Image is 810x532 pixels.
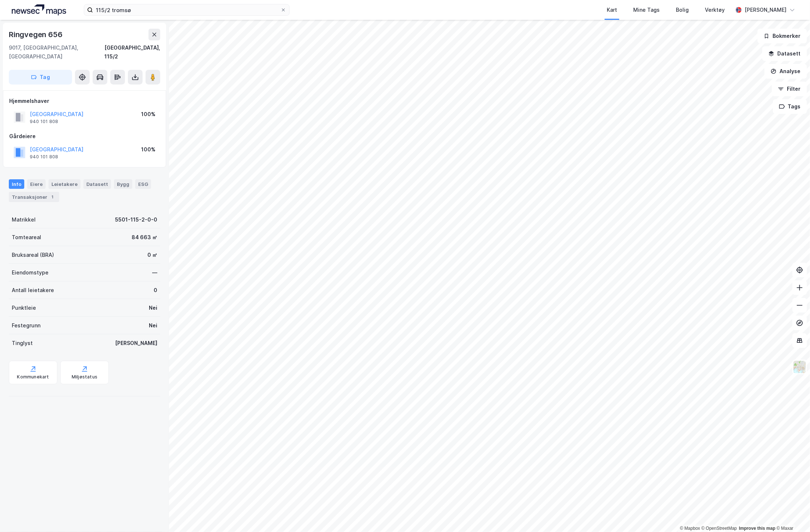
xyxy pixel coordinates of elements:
div: 100% [141,145,155,154]
div: ESG [135,179,151,189]
div: 5501-115-2-0-0 [115,215,157,224]
a: Mapbox [680,526,700,531]
button: Analyse [764,64,807,79]
img: logo.a4113a55bc3d86da70a041830d287a7e.svg [12,4,66,15]
div: Kommunekart [17,374,49,380]
div: Leietakere [49,179,80,189]
div: Festegrunn [12,321,40,330]
div: 100% [141,110,155,119]
input: Søk på adresse, matrikkel, gårdeiere, leietakere eller personer [93,4,280,15]
div: Transaksjoner [9,192,59,202]
div: Bruksareal (BRA) [12,251,54,259]
a: OpenStreetMap [702,526,737,531]
div: Info [9,179,24,189]
div: [GEOGRAPHIC_DATA], 115/2 [104,43,160,61]
div: 84 663 ㎡ [132,233,157,242]
button: Datasett [762,46,807,61]
iframe: Chat Widget [773,497,810,532]
button: Filter [772,82,807,96]
a: Improve this map [739,526,775,531]
div: Tomteareal [12,233,41,242]
div: 9017, [GEOGRAPHIC_DATA], [GEOGRAPHIC_DATA] [9,43,104,61]
div: 940 101 808 [30,119,58,125]
div: Punktleie [12,303,36,312]
div: Eiendomstype [12,268,49,277]
div: Verktøy [705,6,725,14]
div: Nei [149,303,157,312]
div: — [152,268,157,277]
div: Hjemmelshaver [9,97,160,105]
div: Kart [607,6,617,14]
div: Datasett [83,179,111,189]
div: Kontrollprogram for chat [773,497,810,532]
div: [PERSON_NAME] [115,339,157,348]
button: Tag [9,70,72,85]
div: Ringvegen 656 [9,29,64,40]
div: Eiere [27,179,46,189]
div: Matrikkel [12,215,36,224]
div: Miljøstatus [72,374,97,380]
div: Tinglyst [12,339,33,348]
div: Gårdeiere [9,132,160,141]
div: Bygg [114,179,132,189]
div: [PERSON_NAME] [745,6,786,14]
div: 940 101 808 [30,154,58,160]
div: Nei [149,321,157,330]
div: Antall leietakere [12,286,54,295]
div: Bolig [676,6,689,14]
div: 0 [154,286,157,295]
button: Tags [773,99,807,114]
button: Bokmerker [757,29,807,43]
div: Mine Tags [633,6,660,14]
div: 1 [49,193,56,201]
img: Z [793,360,807,374]
div: 0 ㎡ [147,251,157,259]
